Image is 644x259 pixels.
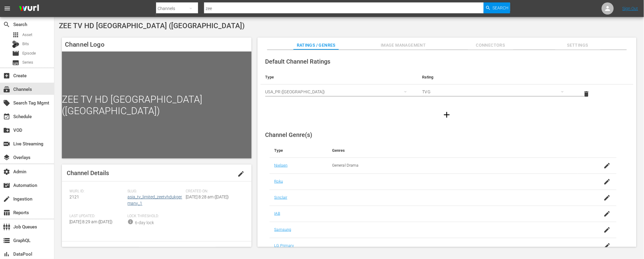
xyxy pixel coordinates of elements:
span: Default Channel Ratings [265,58,331,65]
div: Bits [12,41,19,48]
span: delete [583,90,590,98]
span: Created On: [186,189,241,194]
button: delete [579,87,594,101]
span: Last Updated: [69,214,125,219]
th: Type [270,143,327,158]
div: ZEE TV HD [GEOGRAPHIC_DATA] ([GEOGRAPHIC_DATA]) [62,51,252,158]
span: Ingestion [3,195,10,203]
div: USA_PR ([GEOGRAPHIC_DATA]) [265,83,413,100]
table: simple table [261,70,633,103]
span: Episode [22,50,36,56]
span: Asset [12,31,19,38]
span: Settings [555,42,601,49]
span: Job Queues [3,223,10,231]
a: Sinclair [274,195,287,200]
a: LG Primary [274,243,294,248]
img: ans4CAIJ8jUAAAAAAAAAAAAAAAAAAAAAAAAgQb4GAAAAAAAAAAAAAAAAAAAAAAAAJMjXAAAAAAAAAAAAAAAAAAAAAAAAgAT5G... [14,2,43,16]
a: Samsung [274,227,291,232]
span: GraphQL [3,237,10,244]
span: Connectors [468,42,513,49]
span: Channels [3,86,10,93]
span: DataPool [3,251,10,258]
th: Rating [418,70,575,85]
span: Ratings / Genres [293,42,339,49]
span: Lock Threshold: [128,214,183,219]
span: Series [22,59,33,65]
span: Asset [22,32,32,38]
span: [DATE] 8:29 am ([DATE]) [69,219,113,224]
span: 2121 [69,194,79,199]
span: Live Streaming [3,140,10,148]
span: Wurl ID: [69,189,125,194]
span: Create [3,72,10,79]
span: Search Tag Mgmt [3,99,10,107]
a: Nielsen [274,163,288,168]
span: Channel Genre(s) [265,131,312,138]
span: Admin [3,168,10,175]
h4: Channel Logo [62,38,252,51]
span: Slug: [128,189,183,194]
button: Search [484,2,510,13]
span: Search [3,21,10,28]
a: IAB [274,211,280,216]
span: Automation [3,182,10,189]
span: [DATE] 8:28 am ([DATE]) [186,194,229,199]
div: 6-day lock [135,220,154,226]
span: Schedule [3,113,10,120]
span: Reports [3,209,10,216]
span: Image Management [381,42,426,49]
span: Channel Details [67,169,109,177]
span: Bits [22,41,29,47]
span: ZEE TV HD [GEOGRAPHIC_DATA] ([GEOGRAPHIC_DATA]) [59,22,245,30]
th: Genres [327,143,578,158]
div: TVG [422,83,570,100]
a: asia_tv_limited_zeetvhdukgermany_1 [128,194,182,206]
span: Overlays [3,154,10,161]
span: info [128,219,134,225]
a: Roku [274,179,283,184]
span: Episode [12,50,19,57]
span: Series [12,59,19,66]
span: edit [238,170,245,178]
th: Type [261,70,418,85]
button: edit [234,167,248,181]
span: menu [4,5,11,12]
a: Sign Out [623,6,638,11]
span: Search [493,2,509,13]
span: VOD [3,127,10,134]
